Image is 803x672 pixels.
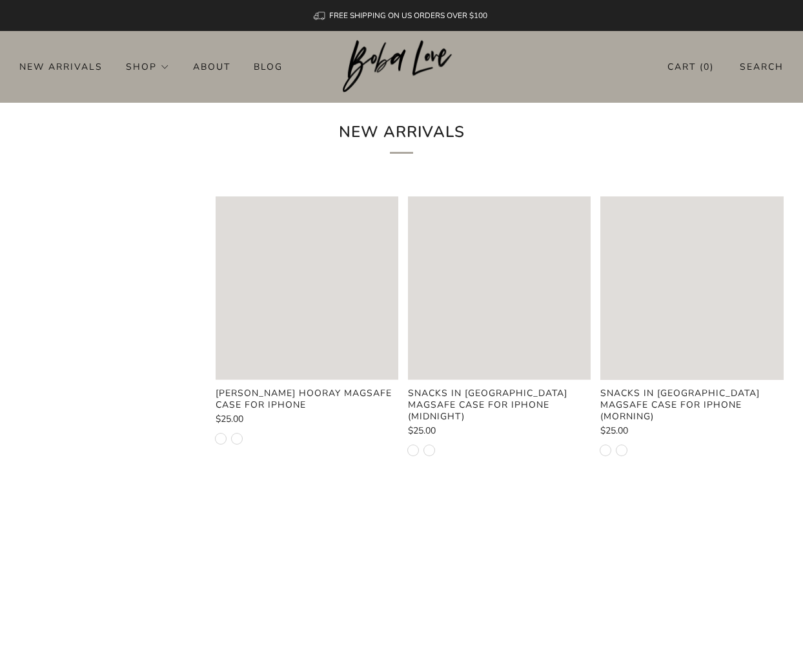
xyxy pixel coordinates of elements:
span: $25.00 [600,425,628,437]
product-card-title: [PERSON_NAME] Hooray MagSafe Case for iPhone [216,387,392,411]
a: Glossy iPhone 14 Sip Sip Hooray MagSafe Case for iPhone Loading image: Glossy iPhone 14 Sip Sip H... [216,196,398,379]
image-skeleton: Loading image: Glossy iPhone 14 Snacks in Taiwan MagSafe Case for iPhone (Morning) [600,196,783,379]
image-skeleton: Loading image: Glossy iPhone 14 Snacks in Taiwan MagSafe Case for iPhone (Midnight) [408,196,591,379]
items-count: 0 [704,61,710,73]
a: Blog [254,56,283,77]
a: Boba Love [343,40,461,94]
a: $25.00 [408,426,591,436]
a: New Arrivals [19,56,103,77]
img: Boba Love [343,40,461,93]
span: $25.00 [216,413,243,425]
a: Snacks in [GEOGRAPHIC_DATA] MagSafe Case for iPhone (Midnight) [408,388,591,423]
a: Cart [667,56,714,78]
image-skeleton: Loading image: Glossy iPhone 14 Sip Sip Hooray MagSafe Case for iPhone [216,196,398,379]
a: $25.00 [216,415,398,424]
span: FREE SHIPPING ON US ORDERS OVER $100 [329,10,487,21]
a: [PERSON_NAME] Hooray MagSafe Case for iPhone [216,388,398,411]
a: About [193,56,230,77]
a: $25.00 [600,426,783,436]
h1: New Arrivals [223,118,580,154]
product-card-title: Snacks in [GEOGRAPHIC_DATA] MagSafe Case for iPhone (Midnight) [408,387,567,423]
a: Glossy iPhone 14 Snacks in Taiwan MagSafe Case for iPhone (Morning) Loading image: Glossy iPhone ... [600,196,783,379]
a: Shop [126,56,170,77]
span: $25.00 [408,425,436,437]
product-card-title: Snacks in [GEOGRAPHIC_DATA] MagSafe Case for iPhone (Morning) [600,387,760,423]
a: Search [740,56,784,78]
a: Snacks in [GEOGRAPHIC_DATA] MagSafe Case for iPhone (Morning) [600,388,783,423]
a: Glossy iPhone 14 Snacks in Taiwan MagSafe Case for iPhone (Midnight) Loading image: Glossy iPhone... [408,196,591,379]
